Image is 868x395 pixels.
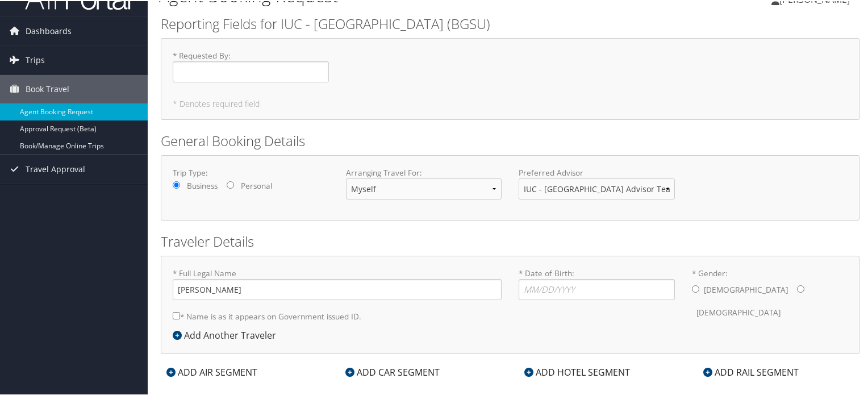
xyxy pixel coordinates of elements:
[173,267,502,299] label: * Full Legal Name
[692,267,848,323] label: * Gender:
[173,99,848,107] h5: * Denotes required field
[173,327,282,341] div: Add Another Traveler
[519,166,675,177] label: Preferred Advisor
[698,364,804,378] div: ADD RAIL SEGMENT
[704,278,788,300] label: [DEMOGRAPHIC_DATA]
[26,16,72,44] span: Dashboards
[173,278,502,299] input: * Full Legal Name
[346,166,502,177] label: Arranging Travel For:
[173,311,180,318] input: * Name is as it appears on Government issued ID.
[173,60,329,81] input: * Requested By:
[161,364,263,378] div: ADD AIR SEGMENT
[173,305,361,326] label: * Name is as it appears on Government issued ID.
[241,179,272,190] label: Personal
[696,301,781,322] label: [DEMOGRAPHIC_DATA]
[519,364,636,378] div: ADD HOTEL SEGMENT
[519,278,675,299] input: * Date of Birth:
[340,364,445,378] div: ADD CAR SEGMENT
[692,284,699,292] input: * Gender:[DEMOGRAPHIC_DATA][DEMOGRAPHIC_DATA]
[161,13,859,32] h2: Reporting Fields for IUC - [GEOGRAPHIC_DATA] (BGSU)
[173,166,329,177] label: Trip Type:
[161,231,859,250] h2: Traveler Details
[173,49,329,81] label: * Requested By :
[797,284,804,292] input: * Gender:[DEMOGRAPHIC_DATA][DEMOGRAPHIC_DATA]
[519,267,675,299] label: * Date of Birth:
[187,179,218,190] label: Business
[26,45,45,73] span: Trips
[26,154,85,182] span: Travel Approval
[26,74,69,102] span: Book Travel
[161,130,859,149] h2: General Booking Details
